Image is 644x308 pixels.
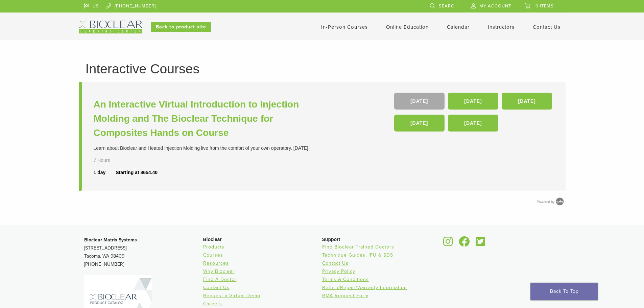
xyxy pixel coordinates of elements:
span: Support [322,237,340,242]
a: Calendar [447,24,470,30]
div: Starting at $654.40 [116,169,158,176]
a: Bioclear [441,240,455,247]
a: Privacy Policy [322,268,355,274]
img: Bioclear [79,21,142,33]
a: Return/Repair/Warranty Information [322,285,407,290]
strong: Bioclear Matrix Systems [84,237,137,243]
a: In-Person Courses [321,24,368,30]
div: 7 Hours [94,157,128,164]
a: Contact Us [203,285,230,290]
a: Back to product site [151,22,211,32]
a: [DATE] [502,93,552,110]
span: 0 items [535,3,554,9]
a: [DATE] [448,93,498,110]
a: Back To Top [530,283,598,300]
span: Search [439,3,458,9]
a: Contact Us [533,24,560,30]
a: Bioclear [457,240,472,247]
a: Contact Us [322,260,349,266]
a: Terms & Conditions [322,277,369,282]
h1: Interactive Courses [86,62,559,75]
a: Technique Guides, IFU & SDS [322,252,393,258]
a: Online Education [386,24,429,30]
a: Products [203,244,224,250]
a: RMA Request Form [322,293,368,299]
a: An Interactive Virtual Introduction to Injection Molding and The Bioclear Technique for Composite... [94,97,324,140]
a: Powered by [537,200,566,204]
a: Bioclear [474,240,488,247]
a: Find Bioclear Trained Doctors [322,244,394,250]
div: Learn about Bioclear and Heated Injection Molding live from the comfort of your own operatory. [D... [94,145,324,152]
span: My Account [479,3,511,9]
div: , , , , [394,93,554,135]
p: [STREET_ADDRESS] Tacoma, WA 98409 [PHONE_NUMBER] [84,236,203,268]
a: Why Bioclear [203,268,235,274]
a: Instructors [488,24,515,30]
a: Find A Doctor [203,277,237,282]
a: Careers [203,301,222,307]
span: Bioclear [203,237,222,242]
a: [DATE] [448,115,498,132]
div: 1 day [94,169,116,176]
a: [DATE] [394,93,445,110]
a: Resources [203,260,229,266]
a: Courses [203,252,223,258]
img: Arlo training & Event Software [555,196,565,207]
a: Request a Virtual Demo [203,293,260,299]
a: [DATE] [394,115,445,132]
